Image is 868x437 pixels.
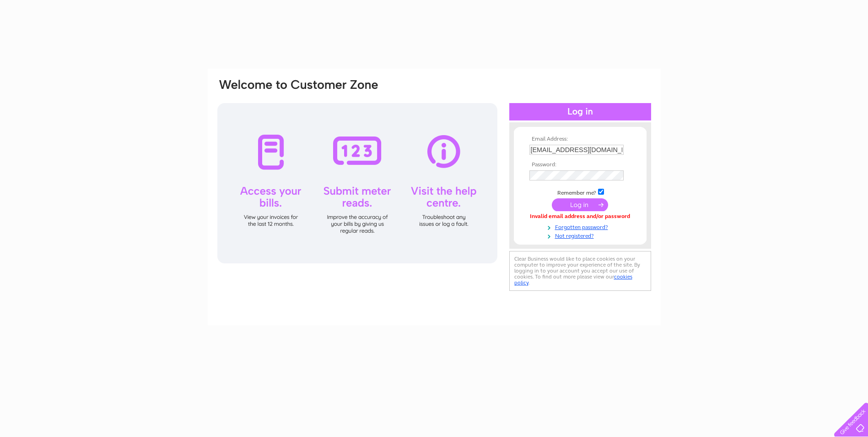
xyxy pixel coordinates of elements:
[529,222,633,231] a: Forgotten password?
[527,136,633,142] th: Email Address:
[552,198,608,211] input: Submit
[529,213,631,220] div: Invalid email address and/or password
[509,251,651,291] div: Clear Business would like to place cookies on your computer to improve your experience of the sit...
[514,273,632,286] a: cookies policy
[527,187,633,197] td: Remember me?
[527,162,633,168] th: Password:
[529,231,633,240] a: Not registered?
